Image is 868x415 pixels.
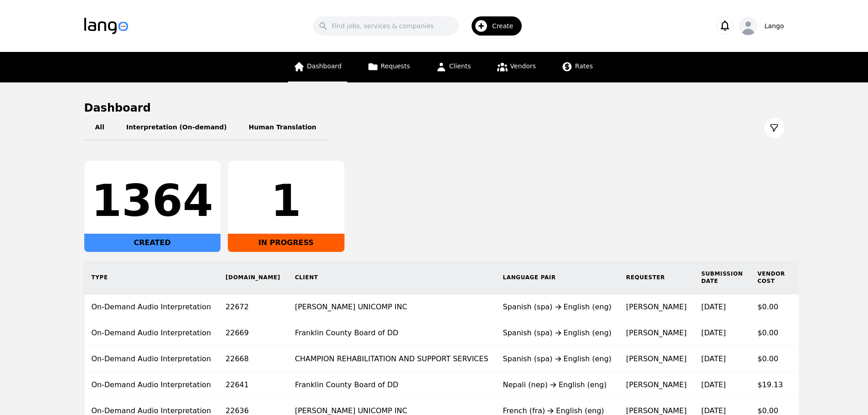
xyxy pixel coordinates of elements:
th: Vendor Cost [750,261,792,294]
div: 1 [235,179,337,223]
td: $19.13 [750,372,792,398]
span: Rates [575,62,593,70]
td: [PERSON_NAME] [619,294,694,320]
button: Human Translation [238,115,328,141]
td: $0.00 [750,346,792,372]
h1: Dashboard [84,101,784,115]
td: 22641 [218,372,288,398]
td: [PERSON_NAME] [619,320,694,346]
td: [PERSON_NAME] [619,346,694,372]
span: Create [492,21,520,31]
td: Franklin County Board of DD [288,320,495,346]
button: Interpretation (On-demand) [115,115,238,141]
span: Vendors [510,62,536,70]
td: On-Demand Audio Interpretation [84,294,219,320]
td: 22672 [218,294,288,320]
a: Vendors [491,52,541,82]
time: [DATE] [701,302,726,311]
th: Client [288,261,495,294]
td: Franklin County Board of DD [288,372,495,398]
span: Requests [381,62,410,70]
td: On-Demand Audio Interpretation [84,346,219,372]
button: Lango [739,17,784,35]
td: $0.00 [750,294,792,320]
img: Logo [84,18,128,34]
th: [DOMAIN_NAME] [218,261,288,294]
th: Language Pair [496,261,619,294]
td: [PERSON_NAME] UNICOMP INC [288,294,495,320]
a: Requests [362,52,416,82]
td: On-Demand Audio Interpretation [84,372,219,398]
time: [DATE] [701,328,726,337]
div: Spanish (spa) English (eng) [503,302,612,313]
button: Filter [764,118,784,138]
div: Spanish (spa) English (eng) [503,328,612,338]
th: Submission Date [694,261,750,294]
div: 1364 [92,179,213,223]
td: On-Demand Audio Interpretation [84,320,219,346]
time: [DATE] [701,406,726,415]
a: Clients [430,52,477,82]
a: Rates [556,52,598,82]
td: $0.00 [750,320,792,346]
td: 22668 [218,346,288,372]
a: Dashboard [288,52,347,82]
th: Requester [619,261,694,294]
div: Nepali (nep) English (eng) [503,379,612,390]
time: [DATE] [701,354,726,363]
td: 22669 [218,320,288,346]
time: [DATE] [701,380,726,389]
div: Spanish (spa) English (eng) [503,354,612,364]
span: Clients [449,62,471,70]
td: CHAMPION REHABILITATION AND SUPPORT SERVICES [288,346,495,372]
button: All [84,115,115,141]
span: Dashboard [307,62,342,70]
div: CREATED [84,234,221,252]
button: Create [459,13,528,39]
th: Type [84,261,219,294]
td: [PERSON_NAME] [619,372,694,398]
div: Lango [765,21,784,31]
input: Find jobs, services & companies [313,16,459,36]
th: Vendor Rate [792,261,856,294]
div: IN PROGRESS [228,234,344,252]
